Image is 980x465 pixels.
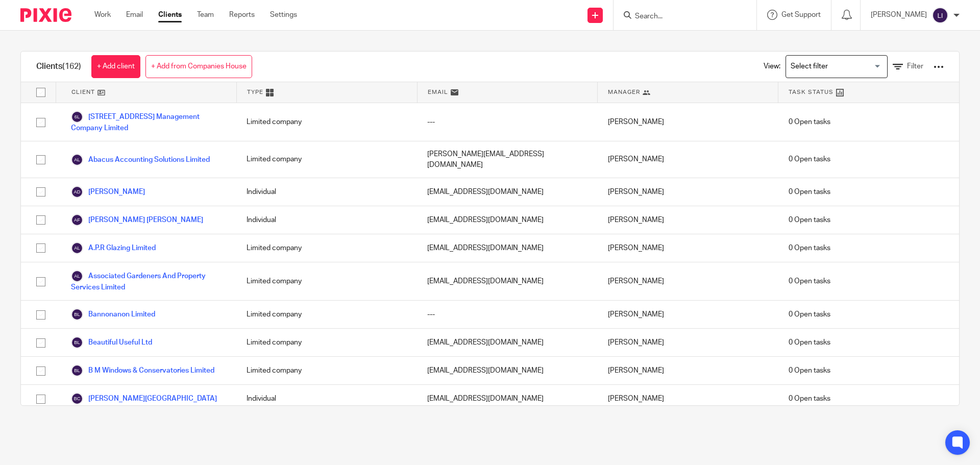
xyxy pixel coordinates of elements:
[417,262,598,300] div: [EMAIL_ADDRESS][DOMAIN_NAME]
[71,270,226,292] a: Associated Gardeners And Property Services Limited
[126,10,143,20] a: Email
[789,365,830,376] span: 0 Open tasks
[789,154,830,164] span: 0 Open tasks
[789,337,830,348] span: 0 Open tasks
[236,262,417,300] div: Limited company
[94,10,111,20] a: Work
[789,117,830,127] span: 0 Open tasks
[158,10,182,20] a: Clients
[598,141,778,178] div: [PERSON_NAME]
[417,103,598,141] div: ---
[91,55,140,78] a: + Add client
[417,357,598,384] div: [EMAIL_ADDRESS][DOMAIN_NAME]
[236,178,417,206] div: Individual
[71,154,210,166] a: Abacus Accounting Solutions Limited
[236,141,417,178] div: Limited company
[417,206,598,234] div: [EMAIL_ADDRESS][DOMAIN_NAME]
[417,329,598,356] div: [EMAIL_ADDRESS][DOMAIN_NAME]
[608,88,640,96] span: Manager
[71,336,152,349] a: Beautiful Useful Ltd
[71,270,83,282] img: svg%3E
[598,262,778,300] div: [PERSON_NAME]
[71,88,95,96] span: Client
[71,364,214,377] a: B M Windows & Conservatories Limited
[781,11,821,18] span: Get Support
[598,357,778,384] div: [PERSON_NAME]
[598,301,778,328] div: [PERSON_NAME]
[71,186,145,198] a: [PERSON_NAME]
[598,385,778,412] div: [PERSON_NAME]
[71,111,226,133] a: [STREET_ADDRESS] Management Company Limited
[236,301,417,328] div: Limited company
[428,88,448,96] span: Email
[598,178,778,206] div: [PERSON_NAME]
[932,7,948,23] img: svg%3E
[417,385,598,412] div: [EMAIL_ADDRESS][DOMAIN_NAME]
[789,215,830,225] span: 0 Open tasks
[236,206,417,234] div: Individual
[197,10,214,20] a: Team
[71,214,203,226] a: [PERSON_NAME] [PERSON_NAME]
[789,187,830,197] span: 0 Open tasks
[71,364,83,377] img: svg%3E
[598,206,778,234] div: [PERSON_NAME]
[236,103,417,141] div: Limited company
[598,103,778,141] div: [PERSON_NAME]
[71,242,156,254] a: A.P.R Glazing Limited
[417,141,598,178] div: [PERSON_NAME][EMAIL_ADDRESS][DOMAIN_NAME]
[247,88,263,96] span: Type
[598,329,778,356] div: [PERSON_NAME]
[71,214,83,226] img: svg%3E
[31,83,51,102] input: Select all
[145,55,252,78] a: + Add from Companies House
[789,394,830,404] span: 0 Open tasks
[71,336,83,349] img: svg%3E
[236,234,417,262] div: Limited company
[229,10,255,20] a: Reports
[787,58,881,76] input: Search for option
[634,12,726,21] input: Search
[71,242,83,254] img: svg%3E
[71,186,83,198] img: svg%3E
[62,62,81,70] span: (162)
[789,276,830,286] span: 0 Open tasks
[71,308,83,321] img: svg%3E
[417,301,598,328] div: ---
[417,234,598,262] div: [EMAIL_ADDRESS][DOMAIN_NAME]
[748,52,944,82] div: View:
[71,111,83,123] img: svg%3E
[71,308,155,321] a: Bannonanon Limited
[789,243,830,253] span: 0 Open tasks
[71,154,83,166] img: svg%3E
[71,393,83,405] img: svg%3E
[789,309,830,320] span: 0 Open tasks
[36,61,81,72] h1: Clients
[871,10,927,20] p: [PERSON_NAME]
[236,329,417,356] div: Limited company
[789,88,834,96] span: Task Status
[417,178,598,206] div: [EMAIL_ADDRESS][DOMAIN_NAME]
[907,63,923,70] span: Filter
[786,55,888,78] div: Search for option
[270,10,297,20] a: Settings
[236,357,417,384] div: Limited company
[71,393,217,405] a: [PERSON_NAME][GEOGRAPHIC_DATA]
[236,385,417,412] div: Individual
[20,8,71,22] img: Pixie
[598,234,778,262] div: [PERSON_NAME]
